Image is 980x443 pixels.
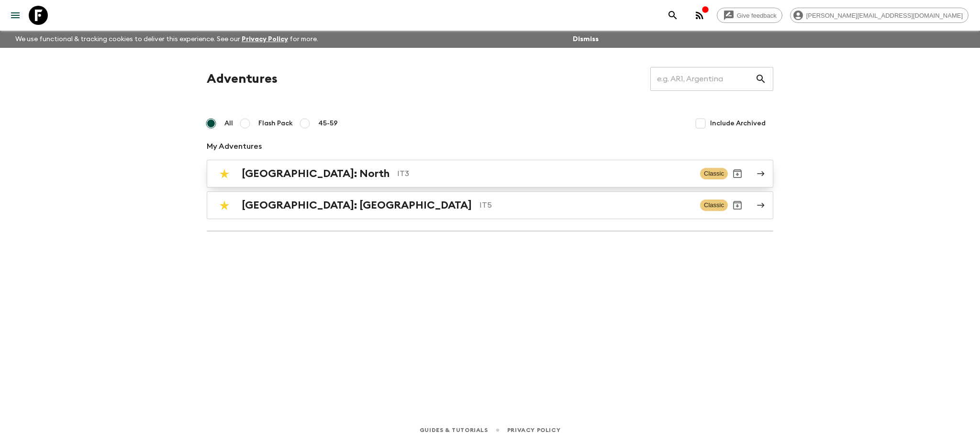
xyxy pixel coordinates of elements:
button: Archive [728,164,747,183]
span: Give feedback [732,12,782,19]
p: IT5 [479,199,692,211]
div: [PERSON_NAME][EMAIL_ADDRESS][DOMAIN_NAME] [790,8,969,23]
a: Privacy Policy [242,36,288,43]
a: Give feedback [717,8,782,23]
span: Classic [700,199,728,211]
span: All [224,119,233,128]
a: [GEOGRAPHIC_DATA]: NorthIT3ClassicArchive [207,160,773,188]
p: IT3 [397,168,692,179]
a: [GEOGRAPHIC_DATA]: [GEOGRAPHIC_DATA]IT5ClassicArchive [207,191,773,219]
p: My Adventures [207,141,773,152]
button: menu [6,6,25,25]
span: Flash Pack [258,119,293,128]
p: We use functional & tracking cookies to deliver this experience. See our for more. [11,31,322,48]
span: Classic [700,168,728,179]
span: Include Archived [710,119,766,128]
button: search adventures [663,6,682,25]
a: Privacy Policy [507,425,560,435]
span: [PERSON_NAME][EMAIL_ADDRESS][DOMAIN_NAME] [801,12,968,19]
button: Dismiss [570,33,601,46]
h2: [GEOGRAPHIC_DATA]: [GEOGRAPHIC_DATA] [242,199,472,211]
h1: Adventures [207,69,278,89]
input: e.g. AR1, Argentina [650,66,755,92]
button: Archive [728,196,747,215]
h2: [GEOGRAPHIC_DATA]: North [242,167,390,180]
a: Guides & Tutorials [420,425,488,435]
span: 45-59 [318,119,338,128]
